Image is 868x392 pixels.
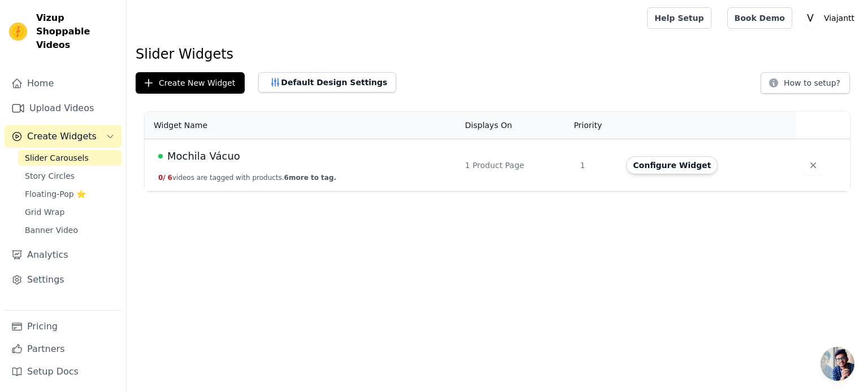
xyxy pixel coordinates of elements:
td: 1 [573,139,619,192]
a: Bate-papo aberto [821,347,854,381]
th: Displays On [458,112,574,139]
span: Grid Wrap [25,206,64,218]
a: Setup Docs [5,360,121,383]
a: Partners [5,338,121,360]
text: V [807,12,814,24]
a: Settings [5,268,121,291]
button: V Viajantt [801,8,859,28]
p: Viajantt [819,8,859,28]
a: Pricing [5,315,121,338]
span: Floating-Pop ⭐ [25,188,86,200]
a: Grid Wrap [18,204,121,220]
a: Floating-Pop ⭐ [18,186,121,202]
a: How to setup? [761,80,850,91]
a: Banner Video [18,222,121,238]
span: Vizup Shoppable Videos [36,11,117,52]
th: Widget Name [145,112,458,139]
div: 1 Product Page [465,160,567,171]
span: Slider Carousels [25,152,89,164]
a: Upload Videos [5,97,121,120]
button: 0/ 6videos are tagged with products.6more to tag. [158,173,336,182]
a: Slider Carousels [18,150,121,166]
span: Live Published [158,154,163,158]
span: 6 more to tag. [284,174,336,182]
span: Create Widgets [27,130,97,143]
a: Story Circles [18,168,121,184]
button: Default Design Settings [258,72,396,93]
span: Story Circles [25,170,75,182]
span: 6 [168,174,172,182]
span: Mochila Vácuo [167,148,240,164]
img: Vizup [9,23,27,41]
button: Create Widgets [5,125,121,148]
th: Priority [573,112,619,139]
button: Configure Widget [626,156,718,174]
span: Banner Video [25,224,78,236]
a: Home [5,72,121,95]
a: Analytics [5,244,121,266]
button: Delete widget [803,155,823,175]
button: Create New Widget [136,72,245,94]
h1: Slider Widgets [136,45,859,63]
button: How to setup? [761,72,850,94]
a: Book Demo [727,7,792,29]
span: 0 / [158,174,166,182]
a: Help Setup [647,7,711,29]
